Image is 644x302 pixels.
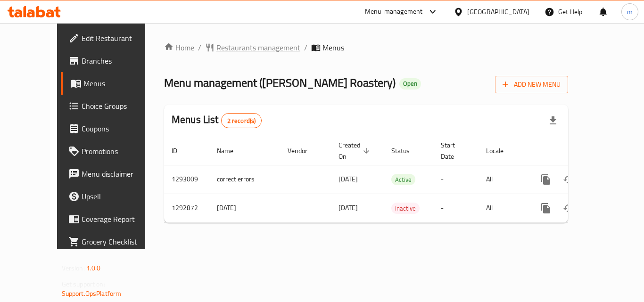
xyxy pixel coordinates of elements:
span: Choice Groups [82,100,157,112]
span: Upsell [82,191,157,202]
span: Coverage Report [82,213,157,225]
a: Upsell [61,185,165,208]
span: m [627,7,633,17]
div: Export file [542,109,564,132]
a: Coupons [61,117,165,140]
div: Open [399,78,421,90]
a: Coverage Report [61,208,165,230]
div: Menu-management [365,6,423,17]
span: Menus [322,42,344,53]
span: Coupons [82,123,157,134]
td: 1293009 [164,165,209,194]
a: Branches [61,49,165,72]
span: 2 record(s) [222,116,262,125]
td: - [433,194,479,222]
td: [DATE] [209,194,280,222]
a: Home [164,42,194,53]
button: more [535,168,557,191]
td: All [479,165,527,194]
table: enhanced table [164,137,633,223]
a: Choice Groups [61,95,165,117]
span: Branches [82,55,157,66]
span: Add New Menu [503,79,561,90]
span: Version: [62,262,85,274]
div: Total records count [221,113,262,128]
span: Promotions [82,146,157,157]
button: more [535,197,557,220]
a: Menus [61,72,165,95]
span: Open [399,80,421,88]
a: Edit Restaurant [61,27,165,49]
span: Inactive [391,203,420,214]
td: All [479,194,527,222]
span: Edit Restaurant [82,33,157,44]
span: Status [391,145,422,156]
span: Active [391,174,415,185]
span: ID [172,145,190,156]
th: Actions [527,137,633,165]
span: Restaurants management [216,42,300,53]
span: [DATE] [339,202,358,214]
span: Created On [339,139,372,162]
span: Menus [83,78,157,89]
span: Grocery Checklist [82,236,157,247]
a: Menu disclaimer [61,163,165,185]
td: 1292872 [164,194,209,222]
li: / [198,42,201,53]
nav: breadcrumb [164,42,568,53]
a: Restaurants management [205,42,300,53]
span: Vendor [288,145,320,156]
h2: Menus List [172,113,262,128]
span: Menu management ( [PERSON_NAME] Roastery ) [164,72,396,93]
a: Support.OpsPlatform [62,287,122,300]
span: Locale [486,145,516,156]
span: [DATE] [339,173,358,185]
span: Start Date [441,139,467,162]
span: 1.0.0 [86,262,101,274]
span: Menu disclaimer [82,168,157,180]
span: Get support on: [62,278,105,290]
div: [GEOGRAPHIC_DATA] [467,7,529,17]
li: / [304,42,307,53]
td: - [433,165,479,194]
td: correct errors [209,165,280,194]
span: Name [217,145,246,156]
button: Add New Menu [495,76,568,93]
a: Promotions [61,140,165,163]
button: Change Status [557,197,580,220]
button: Change Status [557,168,580,191]
a: Grocery Checklist [61,230,165,253]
